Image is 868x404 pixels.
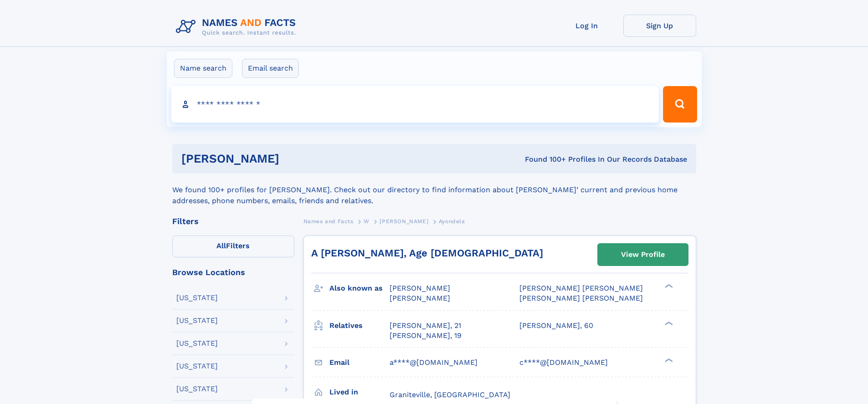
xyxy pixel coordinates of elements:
span: W [364,218,370,225]
h3: Lived in [329,384,390,400]
a: [PERSON_NAME] [380,215,428,227]
span: [PERSON_NAME] [390,294,450,302]
h3: Also known as [329,281,390,296]
img: Logo Names and Facts [172,15,303,39]
a: View Profile [598,244,688,266]
a: [PERSON_NAME], 19 [390,331,462,341]
div: [US_STATE] [176,317,218,324]
input: search input [171,86,659,123]
div: ❯ [663,283,673,289]
span: Ayondela [439,218,465,225]
h3: Email [329,355,390,370]
div: View Profile [621,244,665,265]
div: [US_STATE] [176,385,218,393]
div: Browse Locations [172,268,294,276]
a: [PERSON_NAME], 60 [519,321,593,331]
span: All [216,241,226,250]
a: [PERSON_NAME], 21 [390,321,461,331]
label: Email search [242,59,299,78]
div: We found 100+ profiles for [PERSON_NAME]. Check out our directory to find information about [PERS... [172,174,696,206]
a: A [PERSON_NAME], Age [DEMOGRAPHIC_DATA] [311,247,543,259]
label: Name search [174,59,232,78]
div: [US_STATE] [176,363,218,370]
div: ❯ [663,357,673,363]
h3: Relatives [329,318,390,333]
label: Filters [172,235,294,257]
a: Names and Facts [303,215,354,227]
a: Sign Up [623,15,696,37]
a: Log In [550,15,623,37]
span: [PERSON_NAME] [PERSON_NAME] [519,284,643,292]
div: [US_STATE] [176,294,218,302]
span: [PERSON_NAME] [390,284,450,292]
span: [PERSON_NAME] [PERSON_NAME] [519,294,643,302]
span: [PERSON_NAME] [380,218,428,225]
span: Graniteville, [GEOGRAPHIC_DATA] [390,390,510,399]
div: ❯ [663,320,673,326]
div: Filters [172,217,294,225]
h1: [PERSON_NAME] [181,153,402,164]
div: Found 100+ Profiles In Our Records Database [402,154,687,164]
a: W [364,215,370,227]
button: Search Button [663,86,697,123]
div: [US_STATE] [176,340,218,347]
